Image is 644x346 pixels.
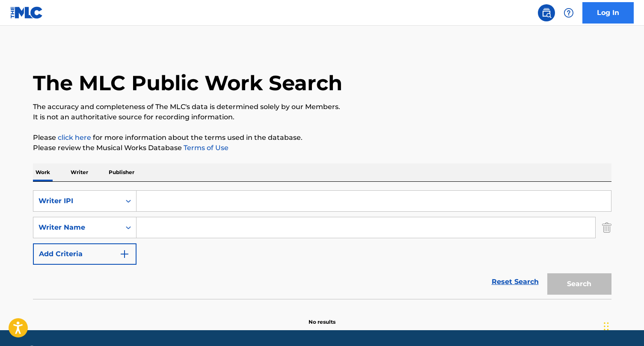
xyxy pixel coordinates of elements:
p: It is not an authoritative source for recording information. [33,112,611,122]
a: Log In [582,2,634,24]
div: Drag [604,313,609,339]
p: Work [33,163,53,181]
form: Search Form [33,190,611,299]
p: Please review the Musical Works Database [33,143,611,153]
a: Reset Search [487,272,543,291]
img: MLC Logo [10,6,43,19]
p: The accuracy and completeness of The MLC's data is determined solely by our Members. [33,102,611,112]
img: Delete Criterion [602,217,611,238]
div: Writer Name [39,222,116,233]
p: Writer [68,163,91,181]
p: Please for more information about the terms used in the database. [33,133,611,143]
img: 9d2ae6d4665cec9f34b9.svg [119,249,130,259]
div: Help [560,4,577,21]
button: Add Criteria [33,243,137,265]
iframe: Chat Widget [601,305,644,346]
a: click here [58,133,91,142]
img: search [541,8,552,18]
img: help [564,8,574,18]
a: Public Search [538,4,555,21]
p: Publisher [106,163,137,181]
div: Writer IPI [39,196,116,206]
p: No results [309,308,335,326]
h1: The MLC Public Work Search [33,70,342,96]
a: Terms of Use [182,144,229,152]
